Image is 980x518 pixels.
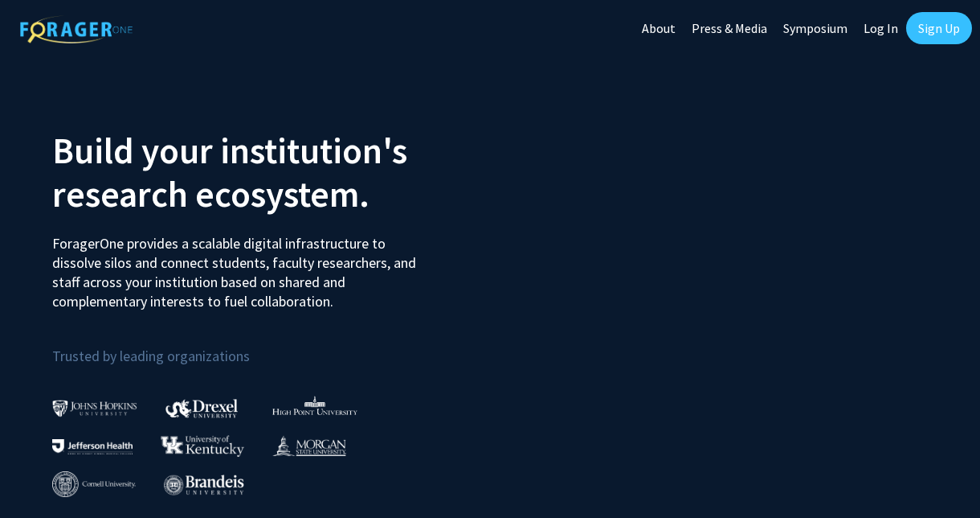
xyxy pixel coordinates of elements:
img: Cornell University [52,471,136,498]
h2: Build your institution's research ecosystem. [52,129,478,216]
img: ForagerOne Logo [20,15,133,43]
img: Johns Hopkins University [52,400,137,417]
img: Drexel University [165,399,238,417]
a: Sign Up [906,12,972,44]
img: Brandeis University [164,475,244,495]
img: High Point University [272,396,357,415]
img: Morgan State University [272,435,346,456]
p: Trusted by leading organizations [52,324,478,368]
img: University of Kentucky [161,435,244,457]
img: Thomas Jefferson University [52,439,133,454]
p: ForagerOne provides a scalable digital infrastructure to dissolve silos and connect students, fac... [52,222,427,311]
